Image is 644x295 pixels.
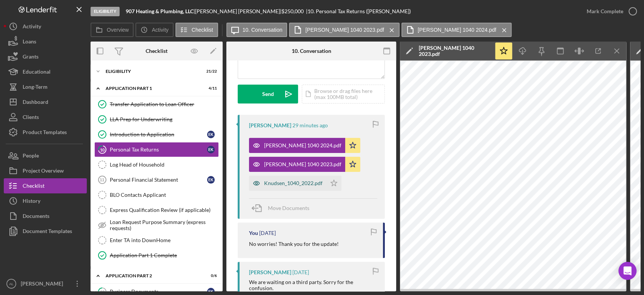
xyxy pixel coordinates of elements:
div: Transfer Application to Loan Officer [110,101,218,107]
div: Product Templates [23,125,67,142]
div: Documents [23,209,49,225]
div: BLO Contacts Applicant [110,192,218,198]
div: Educational [23,64,51,81]
button: Documents [4,209,87,224]
div: Document Templates [23,224,72,241]
div: [PERSON_NAME] [249,269,291,275]
div: LLA Prep for Underwriting [110,116,218,122]
div: 0 / 6 [203,273,217,278]
a: 11Personal Financial StatementEK [94,172,219,187]
button: Educational [4,64,87,79]
time: 2025-09-17 21:55 [292,122,328,128]
button: AL[PERSON_NAME] [4,276,87,291]
a: Express Qualification Review (if applicable) [94,202,219,218]
button: Long-Term [4,79,87,94]
div: Personal Financial Statement [110,177,207,183]
div: Clients [23,110,39,127]
div: Grants [23,49,38,66]
a: BLO Contacts Applicant [94,187,219,202]
div: Enter TA into DownHome [110,237,218,243]
a: Project Overview [4,163,87,178]
div: [PERSON_NAME] 1040 2023.pdf [264,161,341,167]
a: Transfer Application to Loan Officer [94,97,219,112]
div: Eligibility [91,7,120,16]
button: Move Documents [249,199,317,218]
div: Loans [23,34,36,51]
div: Long-Term [23,79,48,96]
button: Overview [91,23,134,37]
button: History [4,193,87,209]
span: Move Documents [268,205,309,211]
tspan: 10 [100,147,105,152]
button: People [4,148,87,163]
a: Introduction to ApplicationEK [94,127,219,142]
button: Dashboard [4,94,87,110]
a: LLA Prep for Underwriting [94,112,219,127]
a: Application Part 1 Complete [94,248,219,263]
label: [PERSON_NAME] 1040 2023.pdf [305,27,384,33]
button: Loans [4,34,87,49]
tspan: 11 [100,178,104,182]
a: Enter TA into DownHome [94,233,219,248]
div: E K [207,176,215,184]
a: Document Templates [4,224,87,239]
div: E K [207,131,215,138]
button: [PERSON_NAME] 1040 2024.pdf [401,23,512,37]
div: Personal Tax Returns [110,147,207,153]
div: | [126,8,195,14]
button: Grants [4,49,87,64]
div: Express Qualification Review (if applicable) [110,207,218,213]
label: Overview [107,27,129,33]
div: You [249,230,258,236]
div: 4 / 11 [203,86,217,91]
div: Knudsen_1040_2022.pdf [264,180,323,186]
div: History [23,193,40,210]
label: Checklist [192,27,213,33]
button: Checklist [4,178,87,193]
div: Open Intercom Messenger [618,262,636,280]
a: 10Personal Tax ReturnsEK [94,142,219,157]
time: 2025-09-11 23:12 [292,269,309,275]
div: Business Documents [110,289,207,295]
button: Activity [4,19,87,34]
label: 10. Conversation [243,27,283,33]
div: 21 / 22 [203,69,217,74]
button: Knudsen_1040_2022.pdf [249,176,341,191]
label: Activity [152,27,168,33]
button: Clients [4,110,87,125]
div: 10. Conversation [292,48,331,54]
time: 2025-09-11 23:29 [259,230,276,236]
div: Eligibility [106,69,198,74]
div: E K [207,146,215,153]
a: Loan Request Purpose Summary (express requests) [94,218,219,233]
div: We are waiting on a third party. Sorry for the confusion. [249,279,377,291]
div: Project Overview [23,163,64,180]
div: Activity [23,19,41,36]
a: Log Head of Household [94,157,219,172]
div: Application Part 1 Complete [110,252,218,258]
div: Application Part 2 [106,273,198,278]
p: No worries! Thank you for the update! [249,240,339,248]
div: Dashboard [23,94,48,111]
button: Checklist [175,23,218,37]
div: Application Part 1 [106,86,198,91]
button: 10. Conversation [226,23,287,37]
div: [PERSON_NAME] [19,276,68,293]
div: | 10. Personal Tax Returns ([PERSON_NAME]) [306,8,411,14]
div: Send [262,85,274,103]
div: [PERSON_NAME] [PERSON_NAME] | [195,8,281,14]
button: Mark Complete [579,4,640,19]
div: Mark Complete [587,4,623,19]
button: Activity [135,23,173,37]
div: Checklist [146,48,168,54]
button: Send [238,85,298,103]
div: Checklist [23,178,45,195]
